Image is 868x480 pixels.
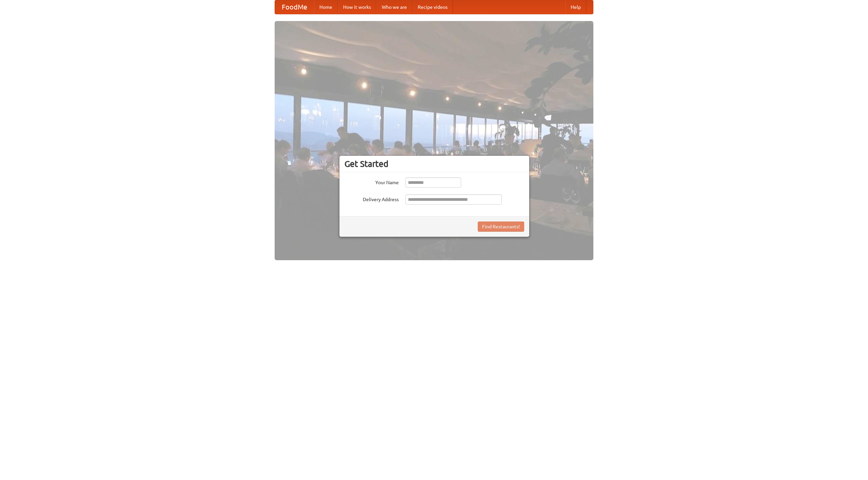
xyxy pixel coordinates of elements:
a: How it works [338,0,376,14]
h3: Get Started [344,159,524,169]
label: Delivery Address [344,194,399,203]
label: Your Name [344,177,399,186]
a: FoodMe [275,0,314,14]
button: Find Restaurants! [478,222,524,232]
a: Who we are [376,0,412,14]
a: Help [565,0,586,14]
a: Home [314,0,338,14]
a: Recipe videos [412,0,453,14]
